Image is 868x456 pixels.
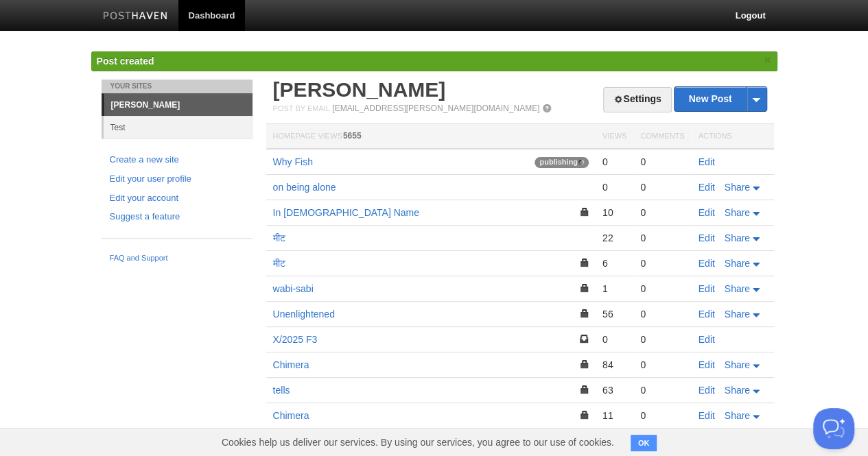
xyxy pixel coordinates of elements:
[699,156,715,167] a: Edit
[110,153,244,167] a: Create a new site
[273,78,446,101] a: [PERSON_NAME]
[332,104,539,113] a: [EMAIL_ADDRESS][PERSON_NAME][DOMAIN_NAME]
[273,359,309,370] a: Chimera
[725,385,750,396] span: Share
[273,104,330,112] span: Post by Email
[725,359,750,370] span: Share
[602,181,626,193] div: 0
[273,232,285,243] a: मीट
[110,252,244,265] a: FAQ and Support
[602,283,626,295] div: 1
[692,124,774,149] th: Actions
[640,359,684,371] div: 0
[273,207,419,218] a: In [DEMOGRAPHIC_DATA] Name
[273,283,314,294] a: wabi-sabi
[699,258,715,269] a: Edit
[813,408,854,449] iframe: Help Scout Beacon - Open
[602,156,626,168] div: 0
[725,232,750,243] span: Share
[699,232,715,243] a: Edit
[535,157,589,168] span: publishing
[640,232,684,244] div: 0
[725,207,750,218] span: Share
[640,257,684,269] div: 0
[103,12,168,22] img: Posthaven-bar
[699,410,715,421] a: Edit
[640,308,684,320] div: 0
[603,87,671,112] a: Settings
[725,309,750,320] span: Share
[273,334,318,345] a: X/2025 F3
[110,191,244,206] a: Edit your account
[602,384,626,396] div: 63
[602,308,626,320] div: 56
[273,182,336,193] a: on being alone
[640,206,684,219] div: 0
[762,51,774,69] a: ×
[273,258,285,269] a: मीट
[725,258,750,269] span: Share
[578,160,584,165] img: loading-tiny-gray.gif
[343,131,362,141] span: 5655
[699,207,715,218] a: Edit
[104,116,253,139] a: Test
[602,206,626,219] div: 10
[725,283,750,294] span: Share
[602,333,626,346] div: 0
[273,156,313,167] a: Why Fish
[640,333,684,346] div: 0
[699,182,715,193] a: Edit
[640,156,684,168] div: 0
[273,309,335,320] a: Unenlightened
[602,359,626,371] div: 84
[602,232,626,244] div: 22
[725,182,750,193] span: Share
[102,80,253,93] li: Your Sites
[699,359,715,370] a: Edit
[110,172,244,187] a: Edit your user profile
[602,257,626,269] div: 6
[699,334,715,345] a: Edit
[602,409,626,422] div: 11
[110,210,244,224] a: Suggest a feature
[104,94,253,116] a: [PERSON_NAME]
[675,87,766,111] a: New Post
[699,385,715,396] a: Edit
[699,283,715,294] a: Edit
[97,56,154,67] span: Post created
[640,384,684,396] div: 0
[273,410,309,421] a: Chimera
[640,181,684,193] div: 0
[273,385,290,396] a: tells
[631,435,657,451] button: OK
[640,409,684,422] div: 0
[208,429,628,456] span: Cookies help us deliver our services. By using our services, you agree to our use of cookies.
[699,309,715,320] a: Edit
[633,124,691,149] th: Comments
[596,124,633,149] th: Views
[266,124,596,149] th: Homepage Views
[725,410,750,421] span: Share
[640,283,684,295] div: 0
